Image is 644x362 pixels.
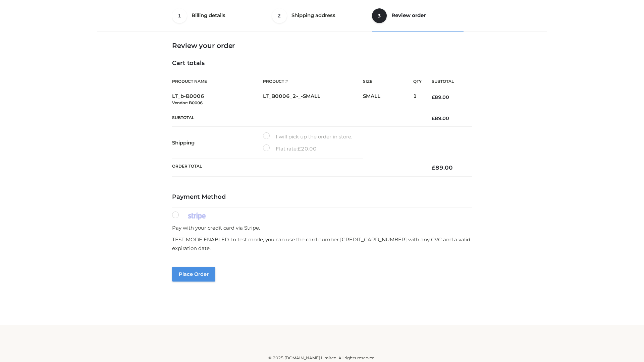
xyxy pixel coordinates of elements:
label: Flat rate: [263,144,317,153]
h3: Review your order [172,42,472,50]
bdi: 89.00 [432,94,449,100]
td: SMALL [363,89,413,110]
bdi: 89.00 [432,115,449,121]
h4: Cart totals [172,60,472,67]
th: Size [363,74,410,89]
td: LT_B0006_2-_-SMALL [263,89,363,110]
bdi: 20.00 [298,145,317,152]
span: £ [432,115,435,121]
div: © 2025 [DOMAIN_NAME] Limited. All rights reserved. [100,355,544,361]
span: £ [298,145,301,152]
th: Subtotal [172,110,422,126]
th: Product Name [172,74,263,89]
span: £ [432,164,435,171]
p: TEST MODE ENABLED. In test mode, you can use the card number [CREDIT_CARD_NUMBER] with any CVC an... [172,235,472,252]
td: LT_b-B0006 [172,89,263,110]
th: Order Total [172,159,422,177]
small: Vendor: B0006 [172,100,203,105]
td: 1 [413,89,422,110]
th: Qty [413,74,422,89]
p: Pay with your credit card via Stripe. [172,224,472,232]
th: Product # [263,74,363,89]
bdi: 89.00 [432,164,453,171]
span: £ [432,94,435,100]
label: I will pick up the order in store. [263,132,352,141]
button: Place order [172,267,215,282]
th: Shipping [172,127,263,159]
h4: Payment Method [172,193,472,201]
th: Subtotal [422,74,472,89]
